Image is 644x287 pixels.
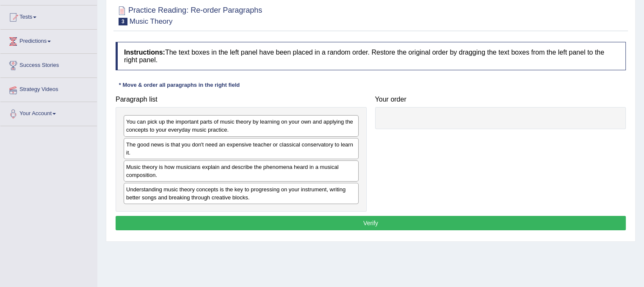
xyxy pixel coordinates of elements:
h4: The text boxes in the left panel have been placed in a random order. Restore the original order b... [116,42,626,70]
a: Your Account [0,102,97,123]
small: Music Theory [130,17,173,25]
span: 3 [119,18,127,25]
div: Understanding music theory concepts is the key to progressing on your instrument, writing better ... [124,183,359,204]
div: * Move & order all paragraphs in the right field [116,81,243,89]
div: Music theory is how musicians explain and describe the phenomena heard in a musical composition. [124,160,359,182]
b: Instructions: [124,49,165,56]
div: The good news is that you don't need an expensive teacher or classical conservatory to learn it. [124,138,359,159]
a: Predictions [0,30,97,51]
h2: Practice Reading: Re-order Paragraphs [116,4,262,25]
button: Verify [116,216,626,230]
div: You can pick up the important parts of music theory by learning on your own and applying the conc... [124,115,359,136]
h4: Your order [375,96,626,103]
a: Tests [0,6,97,27]
a: Strategy Videos [0,78,97,99]
a: Success Stories [0,54,97,75]
h4: Paragraph list [116,96,367,103]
